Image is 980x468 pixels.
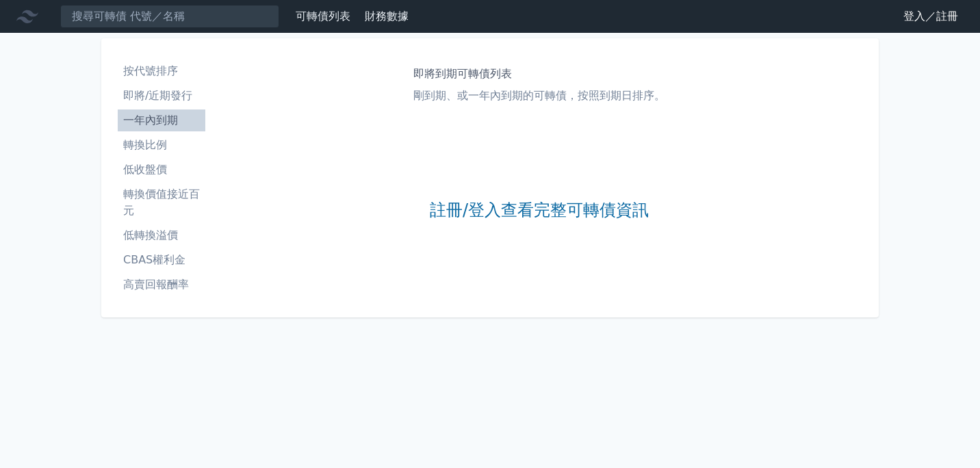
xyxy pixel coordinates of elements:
li: 轉換比例 [118,137,205,153]
a: 可轉債列表 [296,10,350,23]
a: 高賣回報酬率 [118,274,205,296]
li: 即將/近期發行 [118,88,205,104]
li: 一年內到期 [118,112,205,129]
h1: 即將到期可轉債列表 [413,66,665,82]
li: 轉換價值接近百元 [118,186,205,219]
li: 低收盤價 [118,161,205,178]
a: 轉換價值接近百元 [118,183,205,222]
a: 註冊/登入查看完整可轉債資訊 [430,200,649,222]
a: 一年內到期 [118,109,205,131]
p: 剛到期、或一年內到期的可轉債，按照到期日排序。 [413,88,665,104]
input: 搜尋可轉債 代號／名稱 [60,5,279,28]
li: 按代號排序 [118,63,205,79]
li: 高賣回報酬率 [118,276,205,293]
a: 財務數據 [365,10,409,23]
li: 低轉換溢價 [118,227,205,244]
a: 轉換比例 [118,134,205,156]
a: 登入／註冊 [892,5,969,27]
a: 即將/近期發行 [118,85,205,107]
a: 低收盤價 [118,159,205,181]
a: 按代號排序 [118,60,205,82]
a: 低轉換溢價 [118,224,205,246]
a: CBAS權利金 [118,249,205,271]
li: CBAS權利金 [118,252,205,268]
